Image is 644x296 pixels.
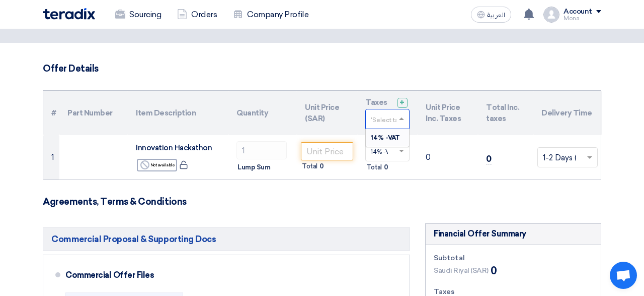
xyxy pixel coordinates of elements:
[399,98,405,107] span: +
[371,134,400,141] span: 14% -VAT
[563,8,592,16] div: Account
[543,7,559,23] img: profile_test.png
[297,91,357,135] th: Unit Price (SAR)
[137,159,177,171] div: Not available
[43,63,601,74] h3: Offer Details
[478,91,533,135] th: Total Inc. taxes
[169,4,225,26] a: Orders
[107,4,169,26] a: Sourcing
[136,143,212,152] span: Innovation Hackathon
[563,16,601,21] div: Mona
[65,263,393,287] div: Commercial Offer Files
[228,91,297,135] th: Quantity
[418,91,478,135] th: Unit Price Inc. Taxes
[43,8,95,20] img: Teradix logo
[434,228,526,240] div: Financial Offer Summary
[434,253,593,263] div: Subtotal
[365,141,410,161] ng-select: VAT
[225,4,316,26] a: Company Profile
[357,91,418,135] th: Taxes
[237,162,270,172] span: Lump Sum
[301,142,353,160] input: Unit Price
[491,263,497,278] span: 0
[366,162,382,172] span: Total
[610,262,637,289] a: Open chat
[236,141,287,159] input: RFQ_STEP1.ITEMS.2.AMOUNT_TITLE
[533,91,602,135] th: Delivery Time
[319,161,324,171] span: 0
[59,91,128,135] th: Part Number
[43,227,410,251] h5: Commercial Proposal & Supporting Docs
[43,135,59,180] td: 1
[486,154,492,164] span: 0
[384,162,388,172] span: 0
[43,91,59,135] th: #
[43,196,601,207] h3: Agreements, Terms & Conditions
[487,12,505,19] span: العربية
[434,265,489,276] span: Saudi Riyal (SAR)
[302,161,317,171] span: Total
[471,7,511,23] button: العربية
[418,135,478,180] td: 0
[128,91,228,135] th: Item Description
